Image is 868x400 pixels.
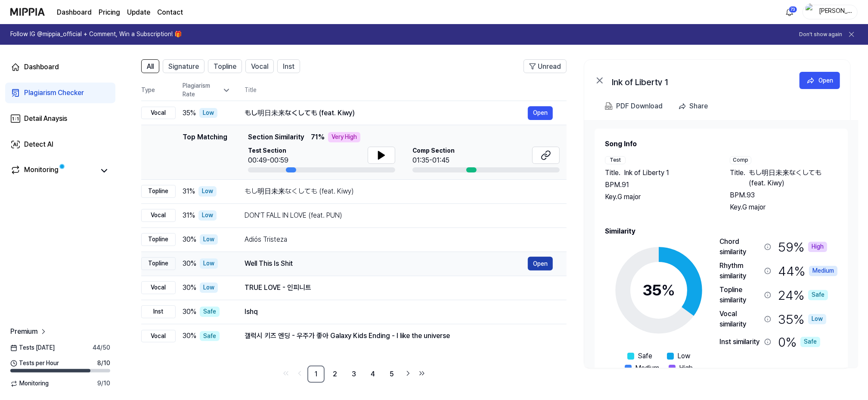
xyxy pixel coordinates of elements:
th: Type [141,80,176,101]
span: Signature [168,62,199,72]
span: Topline [214,62,236,72]
div: Safe [800,337,820,347]
div: 59 % [778,237,827,257]
a: Detail Anaysis [5,108,115,129]
div: Monitoring [24,165,59,177]
div: Plagiarism Rate [183,82,231,98]
div: Key. G major [605,192,713,202]
button: Pricing [99,7,120,18]
div: 갤럭시 키즈 엔딩 - 우주가 좋아 Galaxy Kids Ending - I like the universe [245,331,553,341]
div: Rhythm similarity [719,261,761,281]
div: PDF Download [616,101,663,112]
span: All [147,62,154,72]
span: Title . [730,168,745,188]
div: Comp [730,156,751,164]
div: Test [605,156,626,164]
div: [PERSON_NAME] [818,7,852,16]
div: BPM. 93 [730,190,837,200]
div: Vocal [141,281,176,294]
div: Low [199,108,217,118]
a: Go to first page [280,367,292,379]
button: PDF Download [603,98,664,115]
a: 1 [307,366,325,383]
span: % [661,281,675,299]
div: Ishq [245,307,553,317]
a: Dashboard [57,7,92,18]
img: profile [806,3,816,21]
span: Section Similarity [248,132,304,142]
div: Dashboard [24,62,59,72]
div: もし明日未来なくしても (feat. Kiwy) [245,186,553,197]
div: Vocal [141,330,176,343]
div: Key. G major [730,202,837,212]
div: Open [818,76,833,85]
a: Plagiarism Checker [5,83,115,103]
span: High [679,363,693,373]
div: Well This Is Shit [245,258,528,269]
nav: pagination [141,366,567,383]
a: Monitoring [10,165,95,177]
a: Go to last page [416,367,428,379]
a: Go to previous page [294,367,306,379]
span: Unread [538,62,561,72]
button: Open [800,72,840,89]
img: PDF Download [605,102,613,110]
button: 알림73 [783,5,797,19]
a: 2 [326,366,344,383]
th: Title [245,80,567,101]
div: Adiós Tristeza [245,234,553,245]
span: Title . [605,168,620,178]
span: Tests [DATE] [10,344,55,352]
span: 31 % [183,210,195,221]
div: Safe [200,307,220,317]
span: 35 % [183,108,196,118]
span: 30 % [183,331,196,341]
div: Detect AI [24,139,53,150]
div: Topline [141,185,176,198]
span: 30 % [183,234,196,245]
div: TRUE LOVE - 인피니트 [245,283,553,293]
span: 44 / 50 [93,344,110,352]
h2: Similarity [605,226,837,237]
div: DON'T FALL IN LOVE (feat. PUN) [245,210,553,221]
span: 8 / 10 [97,359,110,368]
span: Monitoring [10,379,49,388]
span: Test Section [248,147,288,155]
div: Vocal similarity [719,309,761,329]
span: Low [677,351,690,361]
span: もし明日未来なくしても (feat. Kiwy) [749,168,837,188]
div: Topline [141,233,176,246]
div: Low [198,186,217,197]
div: High [808,242,827,252]
span: Premium [10,326,37,337]
span: Comp Section [412,147,455,155]
div: 00:49-00:59 [248,155,288,166]
div: Very High [328,132,360,142]
a: 5 [383,366,400,383]
a: Dashboard [5,57,115,77]
div: 01:35-01:45 [412,155,455,166]
div: Low [808,314,826,324]
div: Detail Anaysis [24,114,67,124]
a: Open [528,257,553,271]
div: Top Matching [183,132,227,172]
span: Inst [283,62,294,72]
a: 3 [345,366,363,383]
div: もし明日未来なくしても (feat. Kiwy) [245,108,528,118]
button: Don't show again [799,31,842,38]
span: Vocal [251,62,268,72]
div: Plagiarism Checker [24,88,84,98]
div: Inst [141,305,176,318]
button: Open [528,106,553,120]
span: Safe [638,351,652,361]
span: 30 % [183,307,196,317]
div: Ink of Liberty 1 [612,75,784,86]
div: 73 [789,6,797,13]
a: Contact [157,7,183,18]
div: 44 % [778,261,837,281]
div: Vocal [141,107,176,120]
div: Safe [200,331,220,342]
button: Inst [277,59,300,73]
